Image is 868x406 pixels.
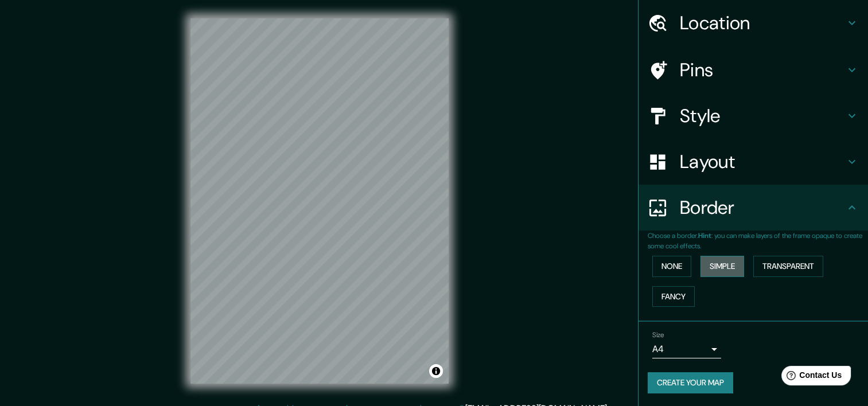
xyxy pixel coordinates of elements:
button: Create your map [648,372,733,393]
label: Size [652,330,664,340]
canvas: Map [190,18,449,384]
div: Border [639,185,868,231]
div: Pins [639,47,868,93]
iframe: Help widget launcher [766,361,855,393]
h4: Border [680,196,845,219]
button: None [652,256,691,277]
h4: Style [680,104,845,127]
div: Style [639,93,868,139]
h4: Pins [680,58,845,81]
p: Choose a border. : you can make layers of the frame opaque to create some cool effects. [648,231,868,251]
div: A4 [652,340,721,358]
button: Simple [700,256,744,277]
div: Layout [639,139,868,185]
h4: Location [680,11,845,34]
button: Transparent [753,256,823,277]
b: Hint [698,231,711,240]
button: Toggle attribution [429,364,443,378]
button: Fancy [652,286,695,307]
h4: Layout [680,150,845,173]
